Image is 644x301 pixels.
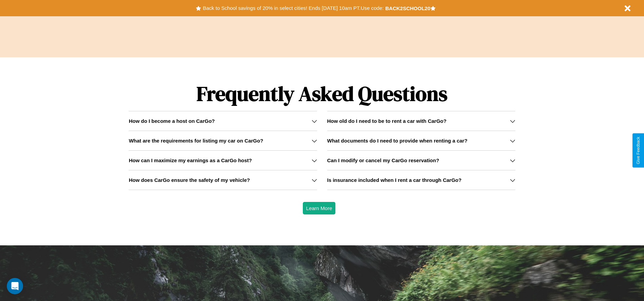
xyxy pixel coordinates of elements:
[129,138,263,144] h3: What are the requirements for listing my car on CarGo?
[327,138,467,144] h3: What documents do I need to provide when renting a car?
[129,157,252,163] h3: How can I maximize my earnings as a CarGo host?
[327,118,447,124] h3: How old do I need to be to rent a car with CarGo?
[385,5,430,11] b: BACK2SCHOOL20
[201,3,385,13] button: Back to School savings of 20% in select cities! Ends [DATE] 10am PT.Use code:
[129,177,250,183] h3: How does CarGo ensure the safety of my vehicle?
[636,137,641,164] div: Give Feedback
[327,177,462,183] h3: Is insurance included when I rent a car through CarGo?
[7,278,23,294] div: Open Intercom Messenger
[327,157,439,163] h3: Can I modify or cancel my CarGo reservation?
[303,202,336,214] button: Learn More
[129,118,215,124] h3: How do I become a host on CarGo?
[129,76,515,111] h1: Frequently Asked Questions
